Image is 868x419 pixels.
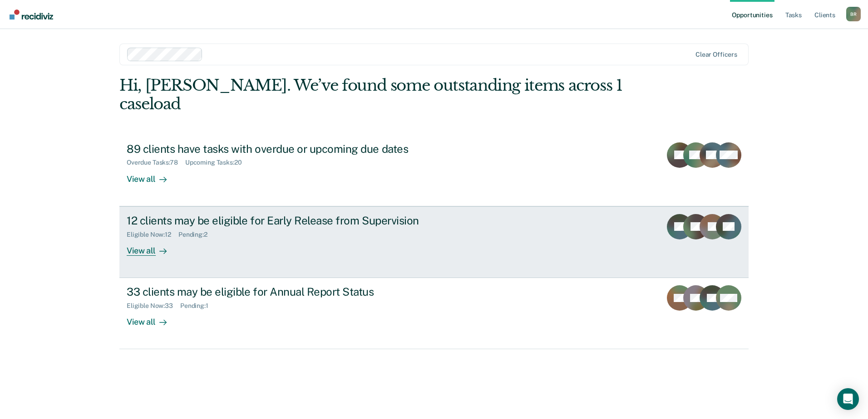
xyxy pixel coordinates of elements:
div: 89 clients have tasks with overdue or upcoming due dates [127,142,445,156]
div: Open Intercom Messenger [837,388,859,410]
a: 33 clients may be eligible for Annual Report StatusEligible Now:33Pending:1View all [119,278,749,349]
a: 89 clients have tasks with overdue or upcoming due datesOverdue Tasks:78Upcoming Tasks:20View all [119,135,749,206]
div: View all [127,310,178,327]
a: 12 clients may be eligible for Early Release from SupervisionEligible Now:12Pending:2View all [119,206,749,278]
div: B R [846,7,861,21]
div: Overdue Tasks : 78 [127,159,185,166]
div: Pending : 1 [180,302,216,310]
div: Clear officers [695,51,737,58]
button: Profile dropdown button [846,7,861,21]
div: Eligible Now : 33 [127,302,180,310]
div: View all [127,166,178,184]
div: Hi, [PERSON_NAME]. We’ve found some outstanding items across 1 caseload [119,76,623,113]
div: 12 clients may be eligible for Early Release from Supervision [127,214,445,227]
div: Eligible Now : 12 [127,231,178,239]
div: 33 clients may be eligible for Annual Report Status [127,285,445,298]
div: Upcoming Tasks : 20 [185,159,249,166]
div: View all [127,238,178,256]
div: Pending : 2 [178,231,215,239]
img: Recidiviz [10,10,53,19]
